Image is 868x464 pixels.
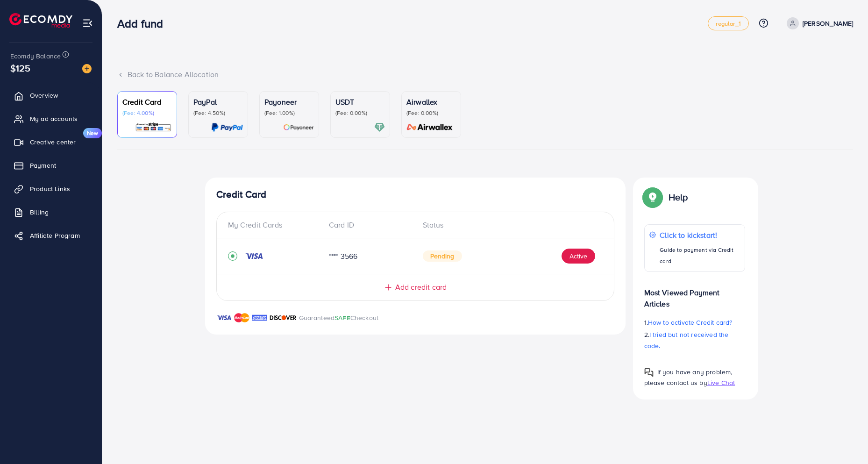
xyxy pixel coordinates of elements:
span: I tried but not received the code. [644,330,729,350]
p: Click to kickstart! [660,229,740,241]
p: Most Viewed Payment Articles [644,279,745,309]
img: brand [252,312,267,323]
div: Back to Balance Allocation [117,69,853,80]
button: Active [562,249,595,264]
span: Product Links [30,184,70,193]
span: $125 [10,61,31,75]
div: Status [415,220,603,230]
span: Affiliate Program [30,231,80,240]
p: Help [669,192,688,203]
a: regular_1 [708,16,748,30]
span: regular_1 [716,21,740,27]
p: (Fee: 4.00%) [122,109,172,117]
img: brand [216,312,232,323]
p: Guide to payment via Credit card [660,244,740,267]
span: My ad accounts [30,114,78,123]
a: My ad accounts [7,109,95,128]
img: card [404,122,456,133]
h3: Add fund [117,17,171,30]
img: Popup guide [644,189,661,206]
img: brand [234,312,249,323]
img: card [211,122,243,133]
p: (Fee: 0.00%) [406,109,456,117]
svg: record circle [228,251,237,261]
a: Product Links [7,179,95,198]
span: Pending [423,250,462,262]
span: Overview [30,91,58,100]
p: Payoneer [264,96,314,107]
p: 1. [644,317,745,328]
p: USDT [335,96,385,107]
p: Credit Card [122,96,172,107]
img: menu [82,18,93,29]
img: image [82,64,92,73]
span: Ecomdy Balance [10,51,61,61]
a: Billing [7,203,95,221]
p: 2. [644,329,745,351]
a: Overview [7,86,95,105]
p: Airwallex [406,96,456,107]
h4: Credit Card [216,189,614,200]
img: brand [270,312,297,323]
img: credit [245,252,263,260]
span: How to activate Credit card? [648,318,732,327]
p: (Fee: 4.50%) [193,109,243,117]
iframe: Chat [828,422,861,457]
p: [PERSON_NAME] [803,18,853,29]
a: Creative centerNew [7,133,95,151]
span: New [83,128,102,138]
a: Affiliate Program [7,226,95,245]
span: Payment [30,161,56,170]
p: (Fee: 1.00%) [264,109,314,117]
p: (Fee: 0.00%) [335,109,385,117]
div: Card ID [321,220,415,230]
span: Live Chat [707,378,735,387]
span: SAFE [334,313,350,322]
div: My Credit Cards [228,220,322,230]
p: Guaranteed Checkout [299,312,379,323]
img: card [374,122,385,133]
img: Popup guide [644,368,654,377]
span: Add credit card [395,282,447,293]
img: card [283,122,314,133]
img: logo [9,13,72,28]
span: Creative center [30,137,76,147]
span: Billing [30,207,49,217]
img: card [135,122,172,133]
a: [PERSON_NAME] [783,17,853,29]
span: If you have any problem, please contact us by [644,367,733,387]
p: PayPal [193,96,243,107]
a: Payment [7,156,95,175]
